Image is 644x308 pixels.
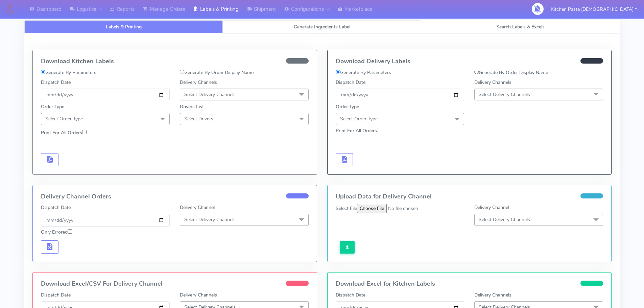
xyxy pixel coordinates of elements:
label: Generate By Order Display Name [474,69,548,76]
label: Dispatch Date [336,291,365,299]
span: Labels & Printing [106,24,142,30]
label: Drivers List [180,103,204,110]
label: Select File [336,205,357,212]
h4: Download Excel/CSV For Delivery Channel [41,281,309,287]
label: Generate By Order Display Name [180,69,254,76]
label: Print For All Orders [41,129,87,136]
input: Generate By Order Display Name [474,70,479,74]
label: Order Type [41,103,64,110]
input: Print For All Orders [377,128,381,132]
ul: Tabs [24,20,620,33]
h4: Delivery Channel Orders [41,193,309,200]
span: Search Labels & Excels [496,24,545,30]
span: Select Delivery Channels [479,91,530,98]
button: Kitchen Pasta [DEMOGRAPHIC_DATA] [546,2,642,16]
label: Generate By Parameters [336,69,391,76]
span: Select Drivers [184,116,213,122]
span: Select Order Type [45,116,83,122]
label: Delivery Channels [474,291,511,299]
label: Dispatch Date [41,79,71,86]
h4: Download Kitchen Labels [41,58,309,65]
span: Generate Ingredients Label [294,24,350,30]
input: Generate By Parameters [336,70,340,74]
span: Select Delivery Channels [479,216,530,223]
input: Print For All Orders [82,130,87,134]
label: Dispatch Date [41,291,71,299]
input: Generate By Order Display Name [180,70,184,74]
label: Print For All Orders [336,127,381,134]
label: Dispatch Date [336,79,365,86]
label: Generate By Parameters [41,69,96,76]
label: Order Type [336,103,359,110]
label: Dispatch Date [41,204,71,211]
input: Generate By Parameters [41,70,45,74]
h4: Upload Data for Delivery Channel [336,193,603,200]
label: Delivery Channel [180,204,215,211]
label: Delivery Channel [474,204,509,211]
span: Select Order Type [340,116,378,122]
h4: Download Excel for Kitchen Labels [336,281,603,287]
label: Delivery Channels [180,291,217,299]
span: Select Delivery Channels [184,216,236,223]
label: Only Errored [41,229,72,236]
input: Only Errored [68,229,72,234]
h4: Download Delivery Labels [336,58,603,65]
label: Delivery Channels [180,79,217,86]
span: Select Delivery Channels [184,91,236,98]
label: Delivery Channels [474,79,511,86]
